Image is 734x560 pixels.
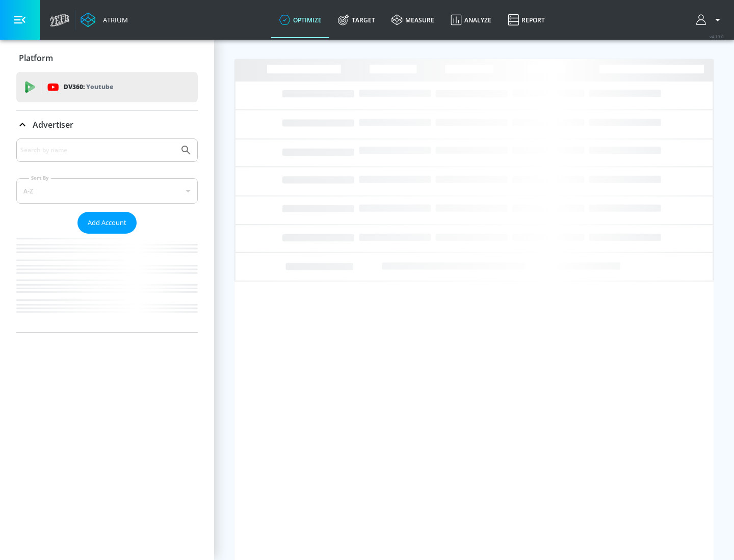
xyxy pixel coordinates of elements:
label: Sort By [29,175,51,181]
p: Platform [19,52,53,64]
a: Report [500,2,553,38]
input: Search by name [20,144,175,157]
a: Atrium [81,12,128,27]
p: Advertiser [33,119,73,130]
div: DV360: Youtube [16,72,198,102]
div: Advertiser [16,138,198,332]
span: v 4.19.0 [710,34,724,39]
div: Platform [16,44,198,72]
a: optimize [271,2,330,38]
a: Target [330,2,383,38]
nav: list of Advertiser [16,234,198,332]
div: A-Z [16,178,198,204]
span: Add Account [88,217,126,229]
div: Advertiser [16,110,198,139]
a: Analyze [442,2,500,38]
button: Add Account [77,212,137,234]
a: measure [383,2,442,38]
p: Youtube [86,81,113,92]
p: DV360: [64,81,113,93]
div: Atrium [99,15,128,24]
